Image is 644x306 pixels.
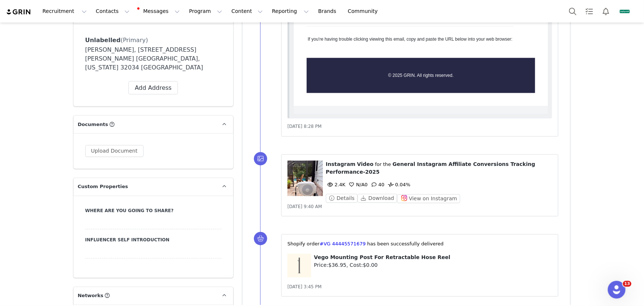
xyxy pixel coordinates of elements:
span: 0 [347,182,368,188]
span: [DATE] 3:45 PM [287,285,322,290]
p: Content Collected: We have identified the following pieces of content you've recently created: [28,102,241,109]
span: General Instagram Affiliate Conversions Tracking Performance-2025 [326,161,535,175]
li: Option 2: Upload a screenshot of your metrics directly to our platform. [42,212,241,220]
a: Tasks [581,3,597,20]
span: Documents [78,121,108,128]
span: ⁨Shopify⁩ order⁨ ⁩ has been successfully delivered [287,241,444,247]
body: Rich Text Area. Press ALT-0 for help. [6,6,303,14]
button: Content [227,3,267,20]
span: N/A [347,182,365,188]
button: Program [185,3,227,20]
p: Thank you for your cooperation and continued collaboration. If you have any questions or need ass... [13,254,241,269]
li: Enhancing collaboration opportunities [42,171,241,178]
a: #VG 44445571679 [320,241,366,247]
a: [URL][DOMAIN_NAME] [42,115,97,129]
button: Recruitment [38,3,91,20]
p: How to Submit Your Metrics: [28,191,241,199]
span: Video [357,161,374,167]
button: Details [326,194,358,203]
button: View on Instagram [397,194,460,203]
span: Instagram [326,161,356,167]
p: Your participation is vital to maintaining the quality and accuracy of the data we use to support... [13,225,241,248]
button: Upload Document [85,145,144,157]
p: Cheers, The GRIN Team [13,284,241,299]
li: Providing insights that can help boost your content's reach [42,178,241,186]
li: Option 1: Manually enter the metrics into our platform UI. [42,204,241,212]
button: Messages [134,3,184,20]
span: 0.04% [386,182,410,188]
div: [PERSON_NAME], [STREET_ADDRESS][PERSON_NAME] [GEOGRAPHIC_DATA], [US_STATE] 32034 [GEOGRAPHIC_DATA] [85,45,221,72]
li: Tracking performance accurately [42,163,241,171]
img: 15bafd44-9bb5-429c-8f18-59fefa57bfa9.jpg [619,6,631,17]
label: Influencer self introduction [85,237,221,244]
span: 13 [623,281,631,287]
p: Why We Need Your Metrics: Providing your content metrics helps us ensure accurate reporting and a... [28,135,241,158]
a: Brands [314,3,343,20]
span: Unlabelled [85,37,121,44]
p: Hi [PERSON_NAME], [13,68,241,76]
span: $0.00 [363,262,378,268]
button: Reporting [268,3,313,20]
button: Profile [614,6,638,17]
span: Networks [78,292,104,300]
img: grin logo [6,8,32,16]
span: Custom Properties [78,183,128,191]
span: $36.95 [328,262,347,268]
a: View on Instagram [397,196,460,201]
span: Vego Mounting Post For Retractable Hose Reel [314,255,451,261]
a: Community [344,3,386,20]
span: [DATE] 8:28 PM [287,124,322,129]
img: Grin [13,22,241,59]
button: Search [565,3,581,20]
span: 40 [369,182,385,188]
iframe: Intercom live chat [608,281,626,299]
p: ⁨ ⁩ ⁨ ⁩ for the ⁨ ⁩ [326,161,552,176]
button: Contacts [92,3,134,20]
span: 2.4K [326,182,345,188]
button: Add Address [128,81,178,95]
button: Download [358,194,397,203]
span: [DATE] 9:40 AM [287,204,322,210]
p: Price: , Cost: [314,262,552,269]
label: Where are you going to share? [85,208,221,214]
a: Upload Metrics [186,115,241,127]
button: Notifications [598,3,614,20]
span: (Primary) [121,37,148,44]
p: We're reaching out to let you know that we've successfully collected your latest content, and now... [13,81,241,96]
